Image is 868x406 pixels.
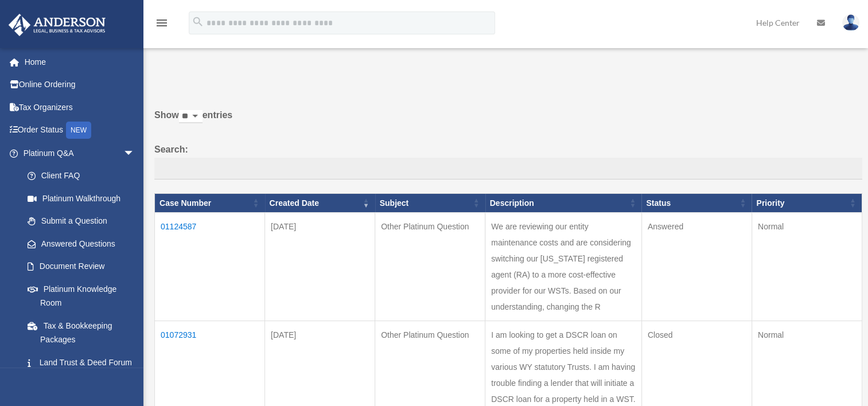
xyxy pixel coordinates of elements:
a: Tax & Bookkeeping Packages [16,314,146,351]
td: Other Platinum Question [375,213,485,321]
a: Order StatusNEW [8,119,152,142]
a: menu [155,20,169,30]
div: NEW [66,122,91,139]
a: Platinum Walkthrough [16,187,146,210]
span: arrow_drop_down [123,142,146,165]
a: Tax Organizers [8,96,152,119]
a: Platinum Knowledge Room [16,278,146,314]
a: Answered Questions [16,232,141,255]
th: Status: activate to sort column ascending [641,193,752,213]
td: 01124587 [155,213,265,321]
td: Answered [641,213,752,321]
a: Platinum Q&Aarrow_drop_down [8,142,146,165]
select: Showentries [179,110,203,123]
a: Online Ordering [8,73,152,96]
th: Description: activate to sort column ascending [485,193,642,213]
a: Home [8,50,152,73]
a: Submit a Question [16,210,146,233]
input: Search: [154,158,862,179]
th: Priority: activate to sort column ascending [752,193,862,213]
td: We are reviewing our entity maintenance costs and are considering switching our [US_STATE] regist... [485,213,642,321]
a: Document Review [16,255,146,278]
img: Anderson Advisors Platinum Portal [5,14,109,36]
i: menu [155,16,169,30]
img: User Pic [842,14,859,31]
th: Created Date: activate to sort column ascending [265,193,375,213]
td: Normal [752,213,862,321]
th: Subject: activate to sort column ascending [375,193,485,213]
th: Case Number: activate to sort column ascending [155,193,265,213]
label: Search: [154,142,862,179]
i: search [192,15,204,28]
td: [DATE] [265,213,375,321]
label: Show entries [154,107,862,135]
a: Client FAQ [16,165,146,188]
a: Land Trust & Deed Forum [16,351,146,374]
